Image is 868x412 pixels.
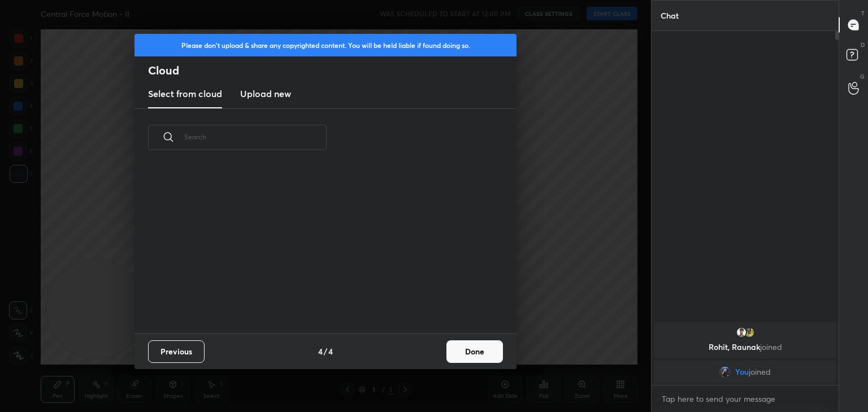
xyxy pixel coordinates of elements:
img: 4d25eee297ba45ad9c4fd6406eb4518f.jpg [744,327,755,338]
p: Rohit, Raunak [661,343,829,352]
h4: 4 [318,345,323,357]
h4: / [324,345,327,357]
button: Previous [148,340,205,363]
div: grid [652,320,839,385]
p: G [860,72,865,81]
p: Chat [652,1,688,30]
p: D [861,41,865,49]
img: 73cc57d8df6f445da7fda533087d7f74.jpg [736,327,747,338]
span: You [735,367,749,376]
button: Done [446,340,503,363]
span: joined [760,341,782,352]
div: Please don't upload & share any copyrighted content. You will be held liable if found doing so. [134,34,517,56]
h3: Select from cloud [148,87,222,100]
span: joined [749,367,771,376]
img: d89acffa0b7b45d28d6908ca2ce42307.jpg [719,366,731,378]
h3: Upload new [240,87,291,100]
h4: 4 [328,345,333,357]
h2: Cloud [148,63,517,78]
input: Search [184,113,327,161]
p: T [861,9,865,17]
